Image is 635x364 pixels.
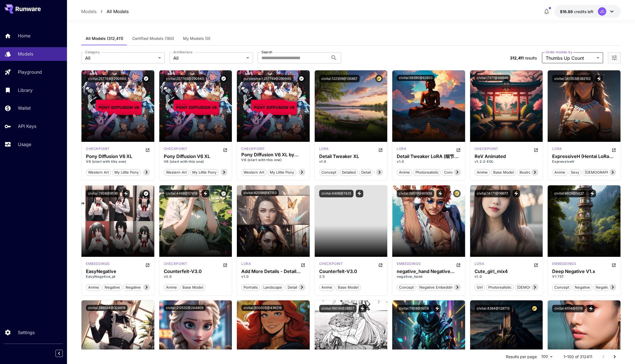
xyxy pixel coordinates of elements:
[574,9,593,14] span: credits left
[397,274,461,279] p: negative_hand
[86,305,128,311] button: civitai:288584@324619
[18,105,31,111] p: Wallet
[475,269,538,274] h3: Cute_girl_mix4
[475,261,484,268] div: SD 1.5
[241,146,265,151] p: checkpoint
[583,169,627,176] button: [DEMOGRAPHIC_DATA]
[397,261,421,268] div: SD 1.5
[552,285,571,290] span: concept
[319,305,357,312] button: civitai:16014@28907
[534,261,538,268] button: Open in CivitAI
[475,169,490,176] button: anime
[359,169,373,176] button: detail
[164,305,206,311] button: civitai:212532@244808
[286,285,299,290] span: detail
[397,190,434,197] button: civitai:56519@60938
[552,274,616,279] p: V1 75T
[81,8,97,15] p: Models
[612,146,616,153] button: Open in CivitAI
[552,146,562,153] div: Pony
[86,75,128,82] button: civitai:257749@290640
[552,146,562,151] p: lora
[123,284,164,291] button: negative embedding
[573,285,592,290] span: negative
[319,269,383,274] div: Counterfeit-V3.0
[261,284,284,291] button: landscape
[102,284,122,291] button: negative
[220,75,227,82] button: Verified working
[595,75,603,82] button: View trigger words
[612,261,616,268] button: Open in CivitAI
[397,170,412,175] span: anime
[132,36,174,41] span: Certified Models (160)
[510,56,524,60] span: 312,411
[374,169,395,176] button: enhancer
[475,284,485,291] button: girl
[241,274,305,279] p: v1.0
[164,154,228,159] h3: Pony Diffusion V6 XL
[397,285,416,290] span: concept
[475,75,510,81] button: civitai:7371@46846
[515,285,559,290] span: [DEMOGRAPHIC_DATA]
[86,269,150,274] h3: EasyNegative
[491,170,516,175] span: base model
[506,354,537,360] p: Results per page
[86,261,110,266] p: embeddings
[413,169,441,176] button: photorealistic
[241,157,305,162] p: V6 (start with this one)
[552,159,616,164] p: ExpressiveH
[18,329,35,336] p: Settings
[560,9,593,15] div: $16.8867
[486,284,514,291] button: photorealistic
[60,348,67,358] div: Collapse sidebar
[202,190,209,197] button: View trigger words
[86,154,150,159] h3: Pony Diffusion V6 XL
[124,285,163,290] span: negative embedding
[359,170,373,175] span: detail
[569,169,581,176] button: sexy
[85,55,156,61] span: All
[374,170,395,175] span: enhancer
[513,190,520,197] button: View trigger words
[164,269,228,274] h3: Counterfeit-V3.0
[397,169,412,176] button: anime
[86,284,101,291] button: anime
[552,305,585,312] button: civitai:4514@5119
[475,190,510,197] button: civitai:14171@16677
[220,190,227,197] button: Verified working
[587,305,595,312] button: View trigger words
[475,261,484,266] p: lora
[241,146,265,151] div: Pony
[241,190,279,196] button: civitai:82098@87153
[319,190,353,197] button: civitai:4468@7425
[336,284,361,291] button: base model
[378,261,383,268] button: Open in CivitAI
[515,284,560,291] button: [DEMOGRAPHIC_DATA]
[552,269,616,274] h3: Deep Negative V1.x
[164,274,228,279] p: v3.0
[85,50,100,54] label: Category
[241,284,260,291] button: portraits
[285,284,299,291] button: detail
[241,305,284,311] button: civitai:300005@436219
[145,146,150,153] button: Open in CivitAI
[112,170,141,175] span: my little pony
[241,269,305,274] h3: Add More Details - Detail Enhancer / Tweaker (细节调整) LoRA
[525,56,537,60] span: results
[552,154,616,159] h3: ExpressiveH (Hentai LoRa Style) エロアニメ
[261,50,272,54] label: Search
[241,75,294,82] button: purplesmart:257749@290640
[145,261,150,268] button: Open in CivitAI
[298,75,305,82] button: Verified working
[18,32,30,39] p: Home
[397,305,431,312] button: civitai:7808@9208
[534,146,538,153] button: Open in CivitAI
[241,169,266,176] button: western art
[453,190,461,197] button: Certified Model – Vetted for best performance and includes a commercial license.
[241,261,251,266] p: lora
